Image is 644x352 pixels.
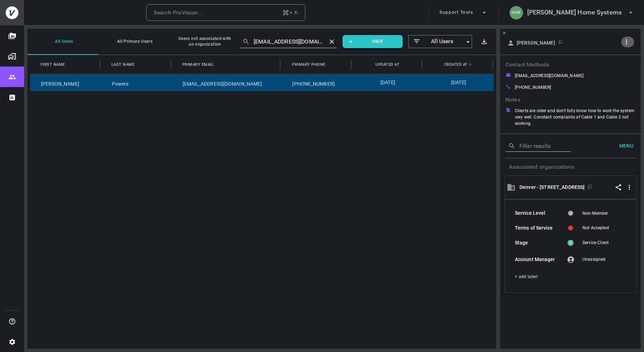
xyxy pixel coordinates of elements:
[423,74,494,91] div: [DATE]
[515,239,559,247] h6: Stage
[98,28,169,55] button: All Primary Users
[352,74,423,91] div: [DATE]
[30,74,494,91] div: Press SPACE to select this row.
[343,35,403,48] button: User
[154,8,203,18] div: Search ProVision...
[582,256,627,262] div: Unassigned
[515,84,551,91] p: [PHONE_NUMBER]
[515,256,559,264] h6: Account Manager
[515,209,559,217] h6: Service Level
[254,36,327,47] input: Filter results
[27,28,98,55] button: All Users
[510,6,523,19] div: HHS
[515,73,583,79] p: [EMAIL_ADDRESS][DOMAIN_NAME]
[292,61,326,68] span: Primary Phone
[500,158,642,175] h6: Associated organizations
[519,140,560,151] input: Filter results
[41,61,65,68] span: First Name
[507,4,638,22] button: HHS[PERSON_NAME] Home Systems
[169,28,240,55] button: Users not associated with an organization
[582,225,627,231] div: Not Accepted
[582,240,627,246] div: Service Client
[172,74,282,91] div: [EMAIL_ADDRESS][DOMAIN_NAME]
[502,31,506,35] svg: Close Side Panel
[444,61,468,68] span: Created At
[505,96,636,108] p: Contact Methods
[527,7,622,18] h6: [PERSON_NAME] Home Systems
[515,108,636,127] div: Clients are older and don't fully know how to work the system very well. Constant complaints of C...
[375,61,399,68] span: Updated At
[421,37,463,46] span: All Users
[101,74,172,91] div: Powers
[505,61,636,73] p: Contact Methods
[515,224,559,232] h6: Terms of Service
[478,35,491,48] button: Export results
[501,30,507,36] button: Close Side Panel
[519,184,585,190] p: Open organization
[515,273,537,281] button: + add label
[8,52,16,60] img: Organizations page icon
[111,61,135,68] span: Last Name
[582,210,608,217] div: Non-Member
[614,139,636,152] button: Menu
[146,4,305,21] button: Search ProVision...+ K
[282,8,298,18] div: + K
[437,4,490,22] button: Support Tools
[30,74,101,91] div: [PERSON_NAME]
[281,74,352,91] div: [PHONE_NUMBER]
[517,40,555,46] p: [PERSON_NAME]
[182,61,214,68] span: Primary Email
